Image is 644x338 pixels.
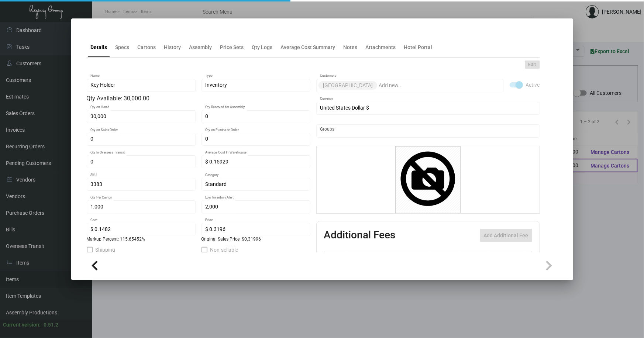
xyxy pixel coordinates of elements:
button: Edit [525,61,540,69]
input: Add new.. [320,128,536,134]
div: Notes [344,44,358,51]
div: Price Sets [220,44,244,51]
th: Cost [429,251,459,264]
div: Attachments [366,44,396,51]
div: 0.51.2 [44,321,58,329]
div: History [164,44,181,51]
div: Specs [116,44,130,51]
div: Details [91,44,107,51]
div: Cartons [138,44,156,51]
th: Price [459,251,490,264]
span: Active [526,80,540,89]
th: Price type [490,251,523,264]
h2: Additional Fees [324,229,396,242]
th: Active [324,251,347,264]
div: Hotel Portal [404,44,433,51]
span: Shipping [96,245,116,254]
th: Type [347,251,429,264]
button: Add Additional Fee [480,229,532,242]
div: Current version: [3,321,41,329]
span: Add Additional Fee [484,232,528,238]
input: Add new.. [379,83,500,89]
span: Edit [528,62,536,68]
span: Non-sellable [210,245,238,254]
div: Assembly [189,44,212,51]
div: Qty Logs [252,44,273,51]
div: Qty Available: 30,000.00 [87,94,310,103]
div: Average Cost Summary [281,44,335,51]
mat-chip: [GEOGRAPHIC_DATA] [318,81,377,90]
